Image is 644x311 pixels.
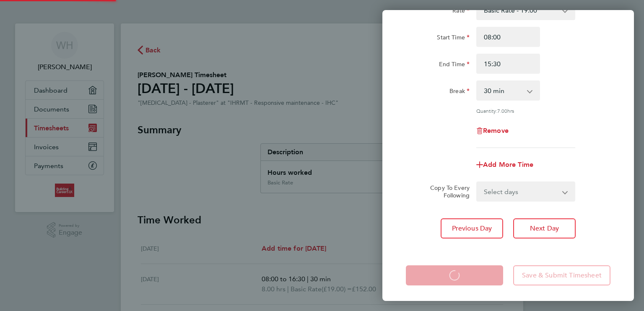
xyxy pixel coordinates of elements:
[476,27,540,47] input: E.g. 08:00
[423,184,470,199] label: Copy To Every Following
[530,224,559,233] span: Next Day
[483,161,533,168] span: Add More Time
[497,107,507,114] span: 7.00
[476,161,533,168] button: Add More Time
[452,224,492,233] span: Previous Day
[513,218,576,238] button: Next Day
[439,60,470,70] label: End Time
[437,34,470,44] label: Start Time
[449,87,470,97] label: Break
[452,7,470,17] label: Rate
[483,127,509,135] span: Remove
[441,218,503,238] button: Previous Day
[476,107,575,114] div: Quantity: hrs
[476,127,509,134] button: Remove
[476,54,540,74] input: E.g. 18:00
